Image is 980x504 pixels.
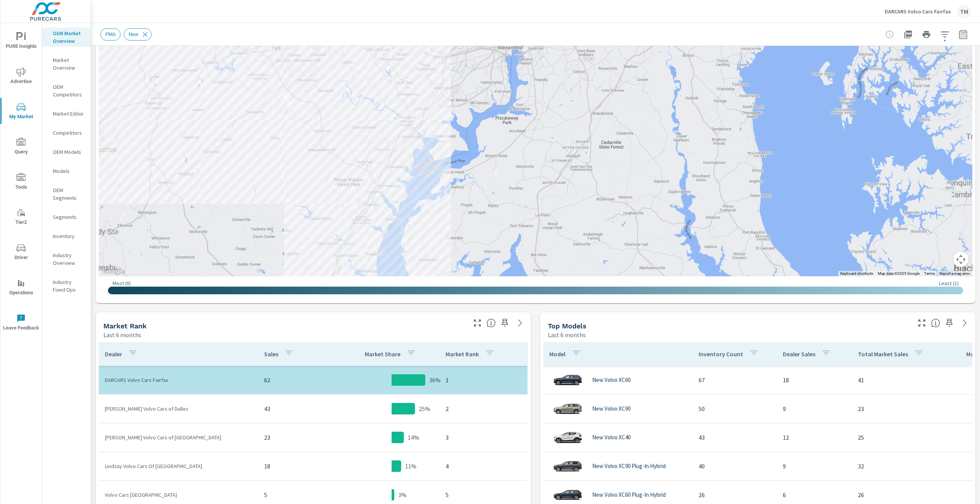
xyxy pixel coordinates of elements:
[3,67,39,86] span: Advertise
[916,317,928,329] button: Make Fullscreen
[0,23,42,340] div: nav menu
[42,81,91,100] div: OEM Competitors
[552,426,583,449] img: glamour
[365,350,400,358] p: Market Share
[783,490,846,499] p: 6
[53,129,85,137] p: Competitors
[592,405,630,412] p: New Volvo XC90
[885,8,951,15] p: DARCARS Volvo Cars Fairfax
[919,27,934,42] button: Print Report
[105,405,252,413] p: [PERSON_NAME] Volvo Cars of Dulles
[53,110,85,117] p: Market Editor
[3,32,39,51] span: PURE Insights
[858,462,939,471] p: 32
[105,462,252,470] p: Lindsay Volvo Cars Of [GEOGRAPHIC_DATA]
[955,27,971,42] button: Select Date Range
[398,490,407,499] p: 3%
[53,213,85,221] p: Segments
[858,404,939,413] p: 23
[42,28,91,47] div: OEM Market Overview
[699,404,771,413] p: 50
[408,433,419,442] p: 14%
[264,404,338,413] p: 43
[446,375,521,385] p: 1
[878,271,920,276] span: Map data ©2025 Google
[592,463,666,470] p: New Volvo XC90 Plug-In Hybrid
[3,314,39,333] span: Leave Feedback
[937,27,952,42] button: Apply Filters
[264,350,278,358] p: Sales
[783,433,846,442] p: 12
[699,433,771,442] p: 43
[113,280,131,287] p: Most ( 8 )
[552,455,583,478] img: glamour
[548,322,586,330] h5: Top Models
[42,146,91,158] div: OEM Models
[783,350,815,358] p: Dealer Sales
[471,317,483,329] button: Make Fullscreen
[3,279,39,297] span: Operations
[42,54,91,73] div: Market Overview
[124,31,143,37] span: New
[939,280,959,287] p: Least ( 1 )
[53,278,85,294] p: Industry Fixed Ops
[959,317,971,329] a: See more details in report
[514,317,526,329] a: See more details in report
[783,404,846,413] p: 9
[101,266,126,276] img: Google
[446,433,521,442] p: 3
[499,317,511,329] span: Save this to your personalized report
[858,375,939,385] p: 41
[957,5,971,18] div: TM
[42,276,91,295] div: Industry Fixed Ops
[592,434,630,441] p: New Volvo XC40
[101,31,120,37] span: PMA
[103,322,147,330] h5: Market Rank
[101,266,126,276] a: Open this area in Google Maps (opens a new window)
[42,250,91,269] div: Industry Overview
[931,318,940,328] span: Find the biggest opportunities within your model lineup nationwide. [Source: Market registration ...
[446,462,521,471] p: 4
[858,350,908,358] p: Total Market Sales
[53,29,85,45] p: OEM Market Overview
[105,350,122,358] p: Dealer
[53,83,85,98] p: OEM Competitors
[264,490,338,499] p: 5
[446,350,479,358] p: Market Rank
[53,251,85,267] p: Industry Overview
[840,271,873,276] button: Keyboard shortcuts
[446,404,521,413] p: 2
[105,376,252,384] p: DARCARS Volvo Cars Fairfax
[592,377,630,383] p: New Volvo XC60
[53,232,85,240] p: Inventory
[53,148,85,156] p: OEM Models
[699,350,743,358] p: Inventory Count
[858,433,939,442] p: 25
[487,318,496,328] span: Market Rank shows you how you rank, in terms of sales, to other dealerships in your market. “Mark...
[264,433,338,442] p: 23
[264,462,338,471] p: 18
[3,243,39,262] span: Driver
[699,490,771,499] p: 26
[53,56,85,72] p: Market Overview
[42,165,91,177] div: Models
[42,108,91,119] div: Market Editor
[699,462,771,471] p: 40
[105,434,252,441] p: [PERSON_NAME] Volvo Cars of [GEOGRAPHIC_DATA]
[419,404,430,413] p: 25%
[3,173,39,192] span: Tools
[3,138,39,157] span: Query
[699,375,771,385] p: 67
[3,103,39,121] span: My Market
[429,375,441,385] p: 36%
[3,208,39,227] span: Tier2
[939,271,970,276] a: Report a map error
[53,167,85,175] p: Models
[264,375,338,385] p: 62
[783,462,846,471] p: 9
[103,330,141,339] p: Last 6 months
[858,490,939,499] p: 26
[124,28,152,41] div: New
[900,27,916,42] button: "Export Report to PDF"
[552,369,583,391] img: glamour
